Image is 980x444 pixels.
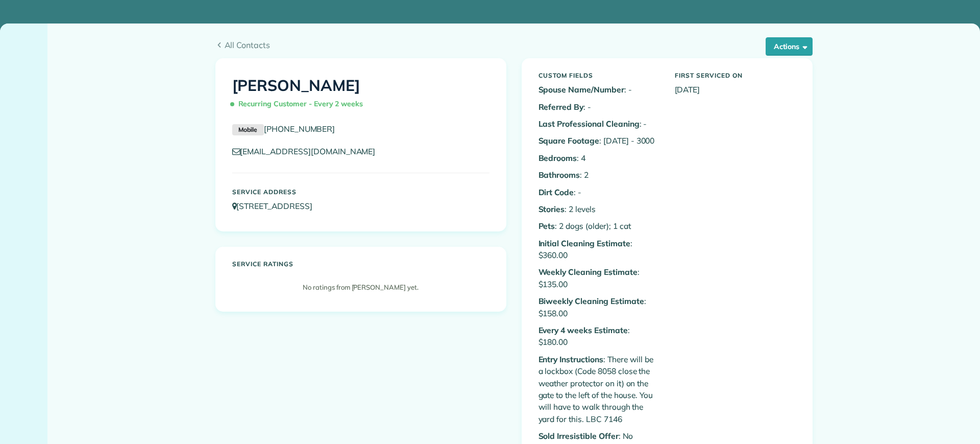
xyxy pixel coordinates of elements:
[232,189,489,195] h5: Service Address
[538,324,659,348] p: : $180.00
[538,102,584,112] b: Referred By
[225,39,813,51] span: All Contacts
[538,84,624,95] b: Spouse Name/Number
[538,238,659,262] p: : $360.00
[538,354,603,364] b: Entry Instructions
[232,124,264,135] small: Mobile
[538,72,659,79] h5: Custom Fields
[538,204,565,214] b: Stories
[237,283,484,293] p: No ratings from [PERSON_NAME] yet.
[538,238,630,248] b: Initial Cleaning Estimate
[538,221,555,231] b: Pets
[538,135,599,146] b: Square Footage
[538,170,580,180] b: Bathrooms
[232,261,489,267] h5: Service ratings
[538,186,659,198] p: : -
[538,119,640,129] b: Last Professional Cleaning
[538,325,628,335] b: Every 4 weeks Estimate
[538,118,659,130] p: : -
[538,152,659,164] p: : 4
[538,135,659,147] p: : [DATE] - 3000
[675,84,796,96] p: [DATE]
[538,431,619,441] b: Sold Irresistible Offer
[538,295,659,319] p: : $158.00
[675,72,796,79] h5: First Serviced On
[538,354,659,425] p: : There will be a lockbox (Code 8058 close the weather protector on it) on the gate to the left o...
[538,266,659,290] p: : $135.00
[232,77,489,113] h1: [PERSON_NAME]
[215,39,813,51] a: All Contacts
[538,430,659,442] p: : No
[538,267,638,277] b: Weekly Cleaning Estimate
[538,203,659,215] p: : 2 levels
[538,101,659,113] p: : -
[538,187,574,197] b: Dirt Code
[538,296,644,306] b: Biweekly Cleaning Estimate
[232,201,322,211] a: [STREET_ADDRESS]
[538,220,659,232] p: : 2 dogs (older); 1 cat
[538,153,577,163] b: Bedrooms
[766,37,813,56] button: Actions
[232,146,385,156] a: [EMAIL_ADDRESS][DOMAIN_NAME]
[232,95,367,113] span: Recurring Customer - Every 2 weeks
[538,169,659,181] p: : 2
[538,84,659,96] p: : -
[232,124,335,134] a: Mobile[PHONE_NUMBER]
